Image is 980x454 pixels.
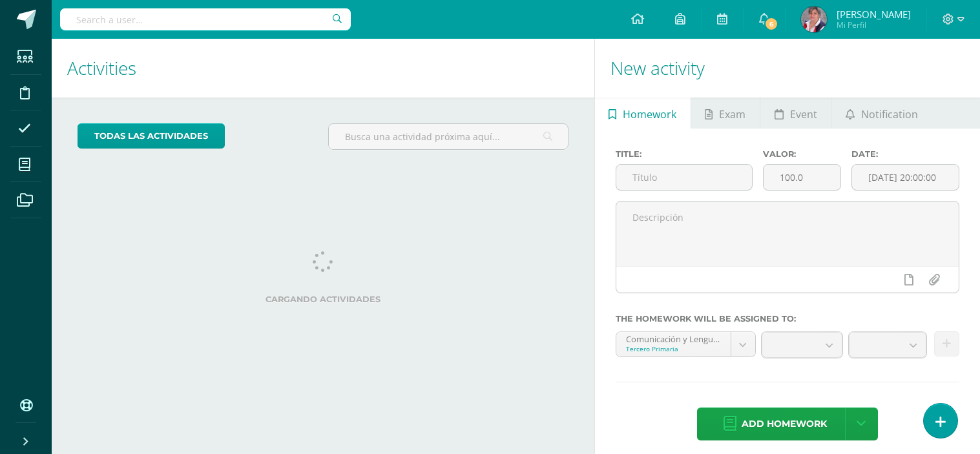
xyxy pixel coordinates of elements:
span: Notification [861,99,918,130]
a: Exam [691,98,760,129]
img: de0b392ea95cf163f11ecc40b2d2a7f9.png [801,6,827,32]
div: Tercero Primaria [626,344,721,353]
a: Event [760,98,831,129]
span: Mi Perfil [837,19,911,30]
input: Fecha de entrega [852,165,959,190]
input: Search a user… [60,8,351,30]
span: Homework [623,99,676,130]
label: Title: [616,149,753,159]
span: Exam [719,99,745,130]
a: Comunicación y Lenguaje 'A'Tercero Primaria [616,332,755,356]
a: Notification [831,98,932,129]
span: [PERSON_NAME] [837,8,911,21]
label: Valor: [763,149,841,159]
span: Add homework [742,408,827,440]
span: 6 [764,17,778,31]
input: Título [616,165,753,190]
input: Puntos máximos [764,165,840,190]
a: Homework [595,98,691,129]
label: Date: [851,149,959,159]
a: todas las Actividades [78,123,225,149]
label: Cargando actividades [78,294,568,304]
div: Comunicación y Lenguaje 'A' [626,332,721,344]
label: The homework will be assigned to: [616,314,959,324]
input: Busca una actividad próxima aquí... [329,124,568,149]
h1: Activities [67,39,579,98]
span: Event [790,99,817,130]
h1: New activity [610,39,964,98]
